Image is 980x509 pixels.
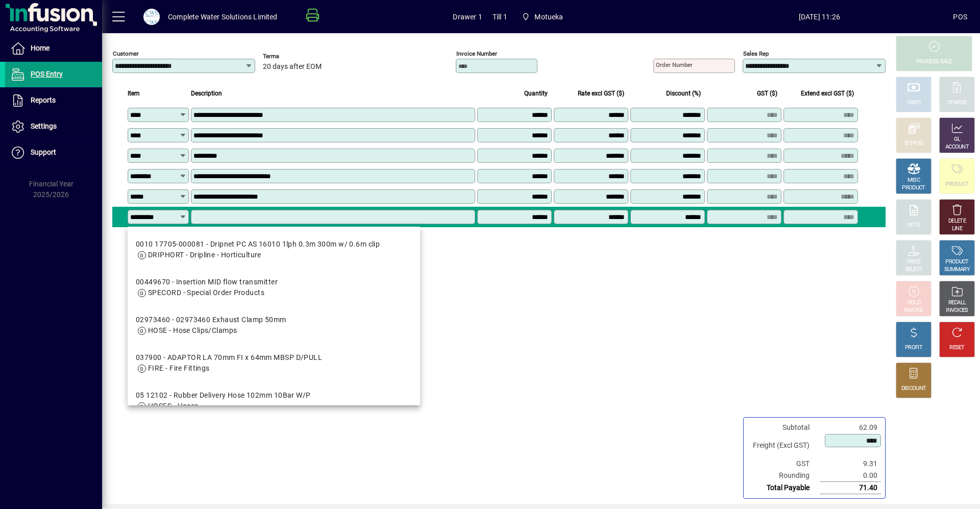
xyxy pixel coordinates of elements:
span: Rate excl GST ($) [578,88,624,99]
span: Reports [31,96,56,104]
span: Quantity [524,88,548,99]
div: Complete Water Solutions Limited [168,9,278,25]
mat-label: Customer [113,50,139,57]
div: CASH [907,99,920,107]
td: Subtotal [748,422,820,433]
div: RECALL [948,299,966,307]
div: LINE [952,225,962,233]
span: 20 days after EOM [263,63,322,71]
span: Discount (%) [666,88,701,99]
mat-label: Order number [656,61,693,68]
div: INVOICE [904,307,923,314]
mat-label: Sales rep [743,50,769,57]
span: POS Entry [31,70,63,78]
div: SELECT [905,266,923,274]
div: DISCOUNT [901,385,926,393]
span: Terms [263,53,324,60]
div: PROFIT [905,344,922,352]
span: Settings [31,122,57,130]
a: Support [5,140,102,165]
div: HOLD [907,299,920,307]
a: Settings [5,114,102,139]
div: RESET [949,344,965,352]
div: ACCOUNT [945,143,969,151]
span: Support [31,148,56,156]
td: Total Payable [748,482,820,494]
span: Motueka [534,9,563,25]
a: Reports [5,88,102,113]
td: GST [748,458,820,470]
mat-label: Invoice number [456,50,497,57]
span: Description [191,88,222,99]
div: PRODUCT [902,184,925,192]
div: SUMMARY [944,266,970,274]
span: Motueka [518,8,568,26]
div: PRODUCT [945,258,968,266]
div: GL [954,136,961,143]
div: CHARGE [947,99,967,107]
div: PROCESS SALE [916,58,952,66]
td: 0.00 [820,470,881,482]
td: 62.09 [820,422,881,433]
span: Drawer 1 [453,9,482,25]
button: Profile [135,8,168,26]
span: Item [128,88,140,99]
a: Home [5,36,102,61]
div: EFTPOS [904,140,923,148]
td: Freight (Excl GST) [748,433,820,458]
span: Till 1 [493,9,507,25]
div: PRODUCT [945,181,968,188]
td: Rounding [748,470,820,482]
div: NOTE [907,222,920,229]
span: GST ($) [757,88,777,99]
td: 71.40 [820,482,881,494]
div: MISC [908,177,920,184]
span: Extend excl GST ($) [801,88,854,99]
div: INVOICES [946,307,968,314]
span: [DATE] 11:26 [685,9,953,25]
div: POS [953,9,967,25]
div: DELETE [948,217,966,225]
td: 9.31 [820,458,881,470]
span: Home [31,44,50,52]
div: PRICE [907,258,921,266]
